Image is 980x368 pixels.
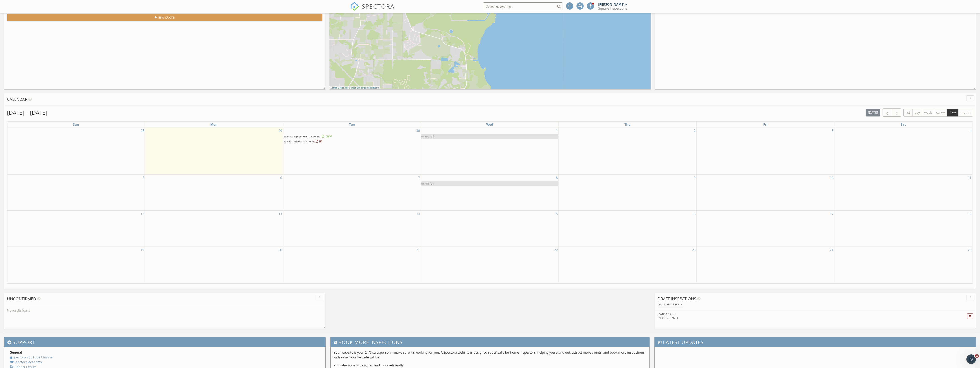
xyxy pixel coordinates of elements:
[958,109,973,116] button: month
[697,247,834,283] td: Go to October 24, 2025
[559,211,697,247] td: Go to October 16, 2025
[283,134,420,139] a: 11a - 12:30p [STREET_ADDRESS]
[283,127,421,175] td: Go to September 30, 2025
[140,127,145,134] a: Go to September 28, 2025
[693,127,696,134] a: Go to October 2, 2025
[598,2,624,6] div: [PERSON_NAME]
[7,14,322,21] button: New Quote
[145,127,283,175] td: Go to September 29, 2025
[283,140,291,143] span: 1p - 2p
[7,127,145,175] td: Go to September 28, 2025
[348,122,356,127] a: Tuesday
[283,135,298,138] span: 11a - 12:30p
[338,87,348,89] a: © MapTiler
[142,175,145,181] a: Go to October 5, 2025
[658,302,683,307] button: All schedulers
[283,135,333,138] a: 11a - 12:30p [STREET_ADDRESS]
[762,122,768,127] a: Friday
[145,247,283,283] td: Go to October 20, 2025
[329,86,380,90] div: |
[691,247,696,253] a: Go to October 23, 2025
[421,247,559,283] td: Go to October 22, 2025
[559,174,697,210] td: Go to October 9, 2025
[834,247,972,283] td: Go to October 25, 2025
[922,109,934,116] button: week
[145,211,283,247] td: Go to October 13, 2025
[283,139,420,144] a: 1p - 2p [STREET_ADDRESS]
[658,303,682,306] div: All schedulers
[691,211,696,217] a: Go to October 16, 2025
[947,109,958,116] button: 4 wk
[624,122,631,127] a: Thursday
[278,247,283,253] a: Go to October 20, 2025
[421,135,429,138] span: 8a - 8p
[331,337,649,347] h3: Book More Inspections
[350,5,395,14] a: SPECTORA
[697,127,834,175] td: Go to October 3, 2025
[4,337,325,347] h3: Support
[697,174,834,210] td: Go to October 10, 2025
[299,135,321,138] span: [STREET_ADDRESS]
[338,363,646,368] li: Professionally designed and mobile-friendly
[334,350,646,360] p: Your website is your 24/7 salesperson—make sure it’s working for you. A Spectora website is desig...
[430,182,434,185] span: Off
[831,127,834,134] a: Go to October 3, 2025
[349,87,379,89] a: © OpenStreetMap contributors
[883,109,892,117] button: Previous
[559,247,697,283] td: Go to October 23, 2025
[967,175,972,181] a: Go to October 11, 2025
[892,109,901,117] button: Next
[283,140,323,143] a: 1p - 2p [STREET_ADDRESS]
[417,175,421,181] a: Go to October 7, 2025
[834,211,972,247] td: Go to October 18, 2025
[7,296,36,301] span: Unconfirmed
[330,87,337,89] a: Leaflet
[283,247,421,283] td: Go to October 21, 2025
[555,127,559,134] a: Go to October 1, 2025
[829,211,834,217] a: Go to October 17, 2025
[7,211,145,247] td: Go to October 12, 2025
[900,122,907,127] a: Saturday
[967,247,972,253] a: Go to October 25, 2025
[553,211,559,217] a: Go to October 15, 2025
[4,305,325,316] div: No results found
[421,174,559,210] td: Go to October 8, 2025
[7,174,145,210] td: Go to October 5, 2025
[140,247,145,253] a: Go to October 19, 2025
[483,2,563,10] input: Search everything...
[658,316,920,320] div: [PERSON_NAME]
[415,127,421,134] a: Go to September 30, 2025
[967,211,972,217] a: Go to October 18, 2025
[966,354,976,364] iframe: Intercom live chat
[553,247,559,253] a: Go to October 22, 2025
[293,140,315,143] span: [STREET_ADDRESS]
[485,122,494,127] a: Wednesday
[829,247,834,253] a: Go to October 24, 2025
[934,109,948,116] button: cal wk
[140,211,145,217] a: Go to October 12, 2025
[158,15,175,20] span: New Quote
[10,360,42,364] a: Spectora Academy
[7,109,47,116] h2: [DATE] – [DATE]
[834,174,972,210] td: Go to October 11, 2025
[658,312,920,316] div: [DATE] 8:19 pm
[7,247,145,283] td: Go to October 19, 2025
[10,350,22,355] strong: General
[555,175,559,181] a: Go to October 8, 2025
[279,175,283,181] a: Go to October 6, 2025
[969,127,972,134] a: Go to October 4, 2025
[829,175,834,181] a: Go to October 10, 2025
[278,127,283,134] a: Go to September 29, 2025
[362,2,395,10] span: SPECTORA
[283,211,421,247] td: Go to October 14, 2025
[559,127,697,175] td: Go to October 2, 2025
[415,211,421,217] a: Go to October 14, 2025
[421,182,429,185] span: 8a - 8p
[693,175,696,181] a: Go to October 9, 2025
[210,122,218,127] a: Monday
[415,247,421,253] a: Go to October 21, 2025
[72,122,80,127] a: Sunday
[10,355,53,359] a: Spectora YouTube Channel
[7,97,27,102] span: Calendar
[145,174,283,210] td: Go to October 6, 2025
